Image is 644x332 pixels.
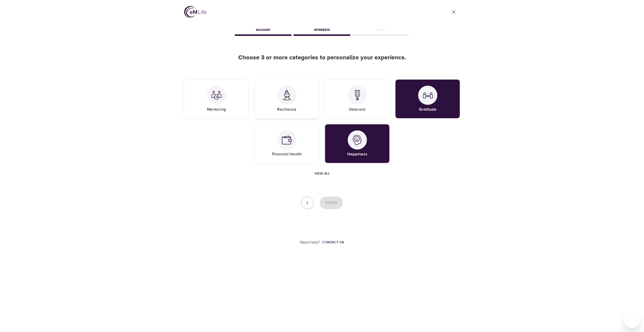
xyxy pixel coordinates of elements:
[448,6,460,18] a: close
[255,124,319,163] div: Financial HealthFinancial Health
[312,169,332,178] button: View all
[184,54,460,61] h2: Choose 3 or more categories to personalize your experience.
[322,240,344,245] div: Contact us
[347,152,367,157] h5: Happiness
[352,90,362,100] img: Veterans
[211,90,222,100] img: Mentoring
[272,152,302,157] h5: Financial Health
[325,124,389,163] div: HappinessHappiness
[423,90,433,100] img: Gratitude
[349,107,366,112] h5: Veterans
[325,80,389,118] div: VeteransVeterans
[624,312,640,328] iframe: Button to launch messaging window
[277,107,297,112] h5: Resilience
[419,107,437,112] h5: Gratitude
[184,80,249,118] div: MentoringMentoring
[282,90,292,100] img: Resilience
[300,240,320,245] p: Need help?
[395,80,460,118] div: GratitudeGratitude
[207,107,226,112] h5: Mentoring
[320,240,344,245] a: Contact us
[352,135,362,145] img: Happiness
[314,171,330,177] span: View all
[184,6,206,18] img: logo
[255,80,319,118] div: ResilienceResilience
[282,135,292,145] img: Financial Health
